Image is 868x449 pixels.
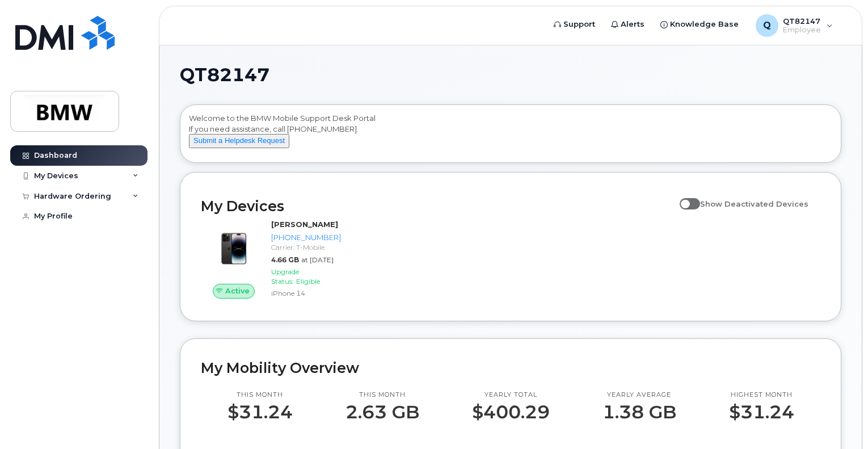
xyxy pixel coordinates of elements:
span: Active [225,286,250,296]
h2: My Mobility Overview [201,359,820,376]
span: Show Deactivated Devices [700,199,808,208]
p: $31.24 [729,402,794,422]
p: Yearly total [472,391,550,400]
a: Submit a Helpdesk Request [189,136,289,145]
div: iPhone 14 [271,288,341,298]
div: Welcome to the BMW Mobile Support Desk Portal If you need assistance, call [PHONE_NUMBER]. [189,113,832,158]
p: $400.29 [472,402,550,422]
button: Submit a Helpdesk Request [189,134,289,148]
p: This month [345,391,419,400]
p: 1.38 GB [602,402,676,422]
h2: My Devices [201,198,674,215]
p: This month [227,391,293,400]
img: image20231002-3703462-njx0qo.jpeg [210,225,258,272]
span: at [DATE] [301,255,334,264]
strong: [PERSON_NAME] [271,220,338,229]
p: 2.63 GB [345,402,419,422]
span: Eligible [296,277,320,286]
p: Yearly average [602,391,676,400]
div: Carrier: T-Mobile [271,242,341,252]
div: [PHONE_NUMBER] [271,232,341,243]
p: Highest month [729,391,794,400]
input: Show Deactivated Devices [680,193,689,202]
span: Upgrade Status: [271,267,299,286]
span: QT82147 [180,66,269,83]
p: $31.24 [227,402,293,422]
a: Active[PERSON_NAME][PHONE_NUMBER]Carrier: T-Mobile4.66 GBat [DATE]Upgrade Status:EligibleiPhone 14 [201,219,345,300]
span: 4.66 GB [271,255,299,264]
